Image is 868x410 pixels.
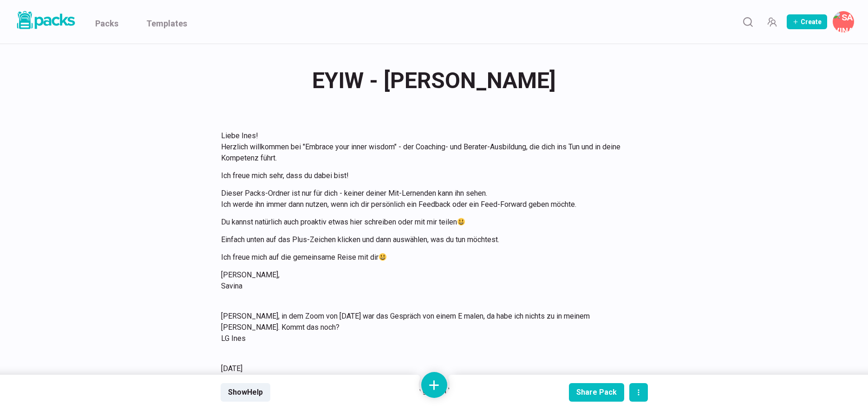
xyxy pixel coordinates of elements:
[221,383,270,402] button: ShowHelp
[14,9,77,34] a: Packs logo
[312,63,556,99] span: EYIW - [PERSON_NAME]
[221,130,636,164] p: Liebe Ines! Herzlich willkommen bei "Embrace your inner wisdom" - der Coaching- und Berater-Ausbi...
[569,383,624,402] button: Share Pack
[221,188,636,210] p: Dieser Packs-Ordner ist nur für dich - keiner deiner Mit-Lernenden kann ihn sehen. Ich werde ihn ...
[221,252,636,263] p: Ich freue mich auf die gemeinsame Reise mit dir
[763,13,781,31] button: Manage Team Invites
[787,14,827,29] button: Create Pack
[221,234,636,245] p: Einfach unten auf das Plus-Zeichen klicken und dann auswählen, was du tun möchtest.
[221,311,636,344] p: [PERSON_NAME], in dem Zoom von [DATE] war das Gespräch von einem E malen, da habe ich nichts zu i...
[221,363,636,408] p: [DATE] Liebe Ines, das ist nicht in einem Ordner, das ist in der Datenbank mit den ganzen Videos....
[379,253,386,261] img: 😃
[221,170,636,181] p: Ich freue mich sehr, dass du dabei bist!
[221,217,636,228] p: Du kannst natürlich auch proaktiv etwas hier schreiben oder mit mir teilen
[629,383,648,402] button: actions
[221,269,636,292] p: [PERSON_NAME], Savina
[14,9,77,31] img: Packs logo
[833,11,854,32] button: Savina Tilmann
[738,13,757,31] button: Search
[576,388,617,397] div: Share Pack
[457,218,465,225] img: 😃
